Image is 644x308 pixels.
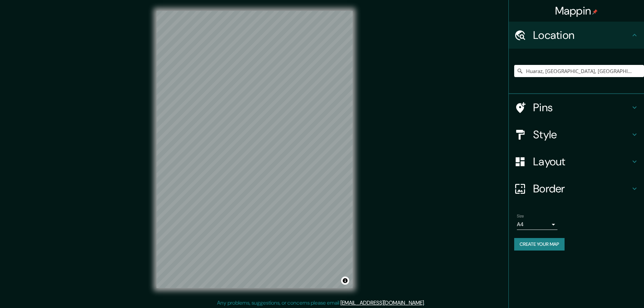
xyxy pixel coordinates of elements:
[426,299,427,307] div: .
[509,175,644,202] div: Border
[509,121,644,148] div: Style
[555,4,598,18] h4: Mappin
[533,101,630,114] h4: Pins
[340,299,424,306] a: [EMAIL_ADDRESS][DOMAIN_NAME]
[514,238,565,251] button: Create your map
[509,22,644,49] div: Location
[517,213,524,219] label: Size
[517,219,557,230] div: A4
[341,277,349,285] button: Toggle attribution
[425,299,426,307] div: .
[509,94,644,121] div: Pins
[533,155,630,168] h4: Layout
[514,65,644,77] input: Pick your city or area
[157,11,353,288] canvas: Map
[533,182,630,195] h4: Border
[509,148,644,175] div: Layout
[533,128,630,141] h4: Style
[592,9,598,15] img: pin-icon.png
[217,299,425,307] p: Any problems, suggestions, or concerns please email .
[533,28,630,42] h4: Location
